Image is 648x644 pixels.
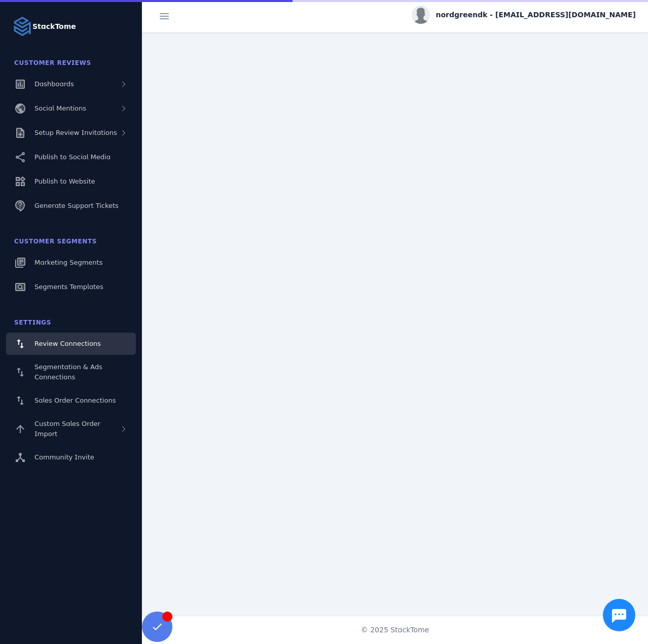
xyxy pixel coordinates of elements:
a: Segments Templates [6,276,136,298]
img: Logo image [12,16,32,37]
a: Generate Support Tickets [6,195,136,217]
a: Publish to Social Media [6,146,136,168]
a: Publish to Website [6,170,136,193]
span: Dashboards [34,80,74,88]
span: Sales Order Connections [34,397,116,404]
span: Publish to Website [34,177,95,185]
span: Segments Templates [34,283,103,291]
span: Review Connections [34,340,101,347]
a: Segmentation & Ads Connections [6,357,136,387]
img: profile.jpg [412,6,430,24]
span: Settings [14,319,51,326]
span: Social Mentions [34,104,86,112]
span: Setup Review Invitations [34,129,117,136]
span: Publish to Social Media [34,153,111,161]
span: nordgreendk - [EMAIL_ADDRESS][DOMAIN_NAME] [436,10,636,20]
span: Marketing Segments [34,259,102,266]
span: © 2025 StackTome [361,625,429,635]
button: nordgreendk - [EMAIL_ADDRESS][DOMAIN_NAME] [412,6,636,24]
span: Customer Segments [14,238,97,245]
span: Customer Reviews [14,59,91,66]
a: Marketing Segments [6,252,136,274]
strong: StackTome [32,21,76,32]
a: Review Connections [6,333,136,355]
span: Community Invite [34,453,94,461]
span: Segmentation & Ads Connections [34,363,102,381]
span: Generate Support Tickets [34,202,119,209]
a: Community Invite [6,446,136,469]
a: Sales Order Connections [6,389,136,412]
span: Custom Sales Order Import [34,420,100,438]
